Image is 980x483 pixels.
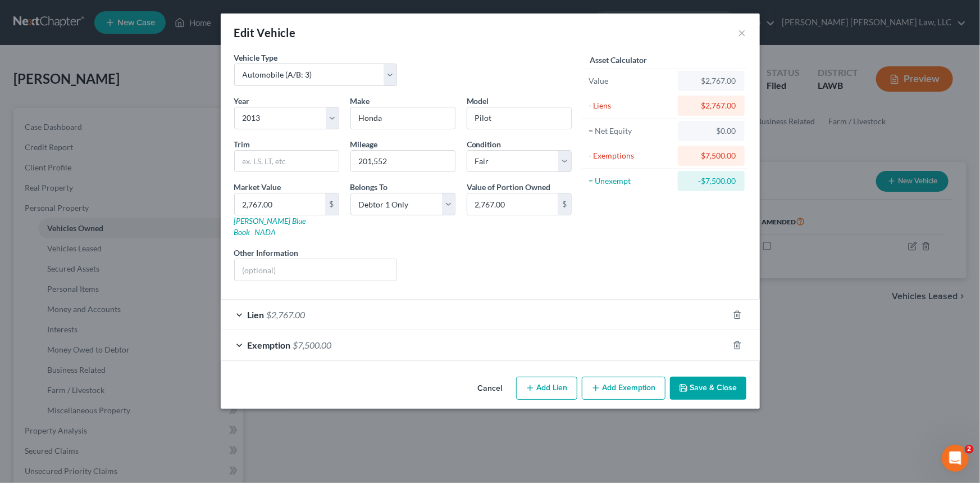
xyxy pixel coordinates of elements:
[248,340,291,350] span: Exemption
[670,377,746,400] button: Save & Close
[350,138,378,150] label: Mileage
[234,52,278,64] label: Vehicle Type
[235,259,397,281] input: (optional)
[350,182,388,192] span: Belongs To
[350,96,370,106] span: Make
[687,150,736,161] div: $7,500.00
[267,309,306,320] span: $2,767.00
[293,340,332,350] span: $7,500.00
[687,125,736,137] div: $0.00
[942,445,969,472] iframe: Intercom live chat
[234,181,281,193] label: Market Value
[467,138,502,150] label: Condition
[590,54,647,66] label: Asset Calculator
[467,193,558,215] input: 0.00
[589,75,673,87] div: Value
[467,181,551,193] label: Value of Portion Owned
[234,25,296,40] div: Edit Vehicle
[235,193,325,215] input: 0.00
[739,26,746,39] button: ×
[467,95,489,107] label: Model
[248,309,265,320] span: Lien
[516,377,577,400] button: Add Lien
[325,193,339,215] div: $
[234,138,250,150] label: Trim
[467,107,571,129] input: ex. Altima
[589,175,673,187] div: = Unexempt
[582,377,666,400] button: Add Exemption
[687,175,736,187] div: -$7,500.00
[558,193,571,215] div: $
[235,151,339,172] input: ex. LS, LT, etc
[351,107,455,129] input: ex. Nissan
[687,100,736,111] div: $2,767.00
[469,378,512,400] button: Cancel
[234,247,299,259] label: Other Information
[255,227,276,237] a: NADA
[589,125,673,137] div: = Net Equity
[234,95,250,107] label: Year
[589,150,673,161] div: - Exemptions
[965,445,974,454] span: 2
[234,216,306,237] a: [PERSON_NAME] Blue Book
[687,75,736,87] div: $2,767.00
[351,151,455,172] input: --
[589,100,673,111] div: - Liens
